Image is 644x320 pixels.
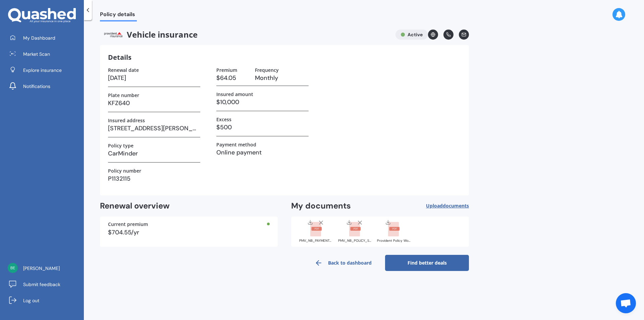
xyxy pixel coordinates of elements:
[443,202,469,209] span: documents
[216,91,253,97] label: Insured amount
[108,92,139,98] label: Plate number
[216,97,309,107] h3: $10,000
[100,11,137,20] span: Policy details
[426,201,469,211] button: Uploaddocuments
[377,239,411,242] div: Provident Policy Wording.pdf
[5,262,84,275] a: [PERSON_NAME]
[108,118,145,123] label: Insured address
[108,98,200,108] h3: KFZ640
[291,201,351,211] h2: My documents
[23,83,50,90] span: Notifications
[108,174,200,184] h3: P1132115
[108,123,200,133] h3: [STREET_ADDRESS][PERSON_NAME]
[216,67,237,73] label: Premium
[216,117,231,122] label: Excess
[616,293,636,313] a: Open chat
[216,147,309,157] h3: Online payment
[216,73,250,83] h3: $64.05
[108,73,200,83] h3: [DATE]
[100,30,127,40] img: Provident.png
[8,263,18,273] img: d724df43fad42e288759833ba2aa29e0
[338,239,372,242] div: PMV_NB_POLICY_SCHEDULE_1158238.pdf
[108,53,131,62] h3: Details
[385,255,469,271] a: Find better deals
[426,203,469,209] span: Upload
[5,47,84,61] a: Market Scan
[5,278,84,291] a: Submit feedback
[108,148,200,158] h3: CarMinder
[23,51,50,57] span: Market Scan
[23,281,60,288] span: Submit feedback
[299,239,333,242] div: PMV_NB_PAYMENT_ADVICE_1158239.pdf
[100,201,278,211] h2: Renewal overview
[108,168,141,174] label: Policy number
[255,67,279,73] label: Frequency
[5,63,84,77] a: Explore insurance
[216,142,256,147] label: Payment method
[108,222,270,227] div: Current premium
[23,67,62,74] span: Explore insurance
[23,265,60,272] span: [PERSON_NAME]
[23,297,39,304] span: Log out
[216,122,309,132] h3: $500
[255,73,309,83] h3: Monthly
[108,143,133,148] label: Policy type
[301,255,385,271] a: Back to dashboard
[5,31,84,45] a: My Dashboard
[108,67,139,73] label: Renewal date
[108,229,270,235] div: $704.55/yr
[5,294,84,307] a: Log out
[5,80,84,93] a: Notifications
[100,30,390,40] span: Vehicle insurance
[23,35,55,41] span: My Dashboard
